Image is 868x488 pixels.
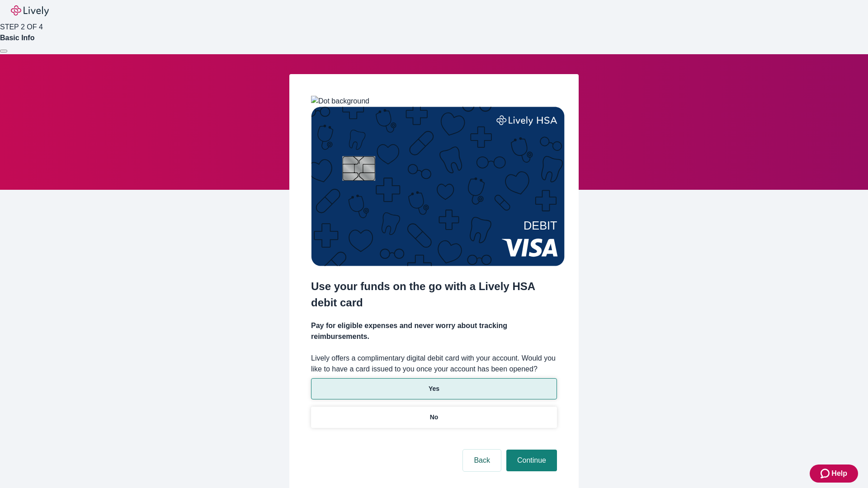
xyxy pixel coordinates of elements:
[311,378,557,399] button: Yes
[506,450,557,471] button: Continue
[311,278,557,311] h2: Use your funds on the go with a Lively HSA debit card
[311,353,557,375] label: Lively offers a complimentary digital debit card with your account. Would you like to have a card...
[831,468,847,479] span: Help
[430,413,439,422] p: No
[463,450,501,471] button: Back
[311,107,565,266] img: Debit card
[311,96,369,107] img: Dot background
[311,407,557,428] button: No
[810,465,858,483] button: Zendesk support iconHelp
[821,468,831,479] svg: Zendesk support icon
[11,5,49,16] img: Lively
[429,384,439,394] p: Yes
[311,320,557,342] h4: Pay for eligible expenses and never worry about tracking reimbursements.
